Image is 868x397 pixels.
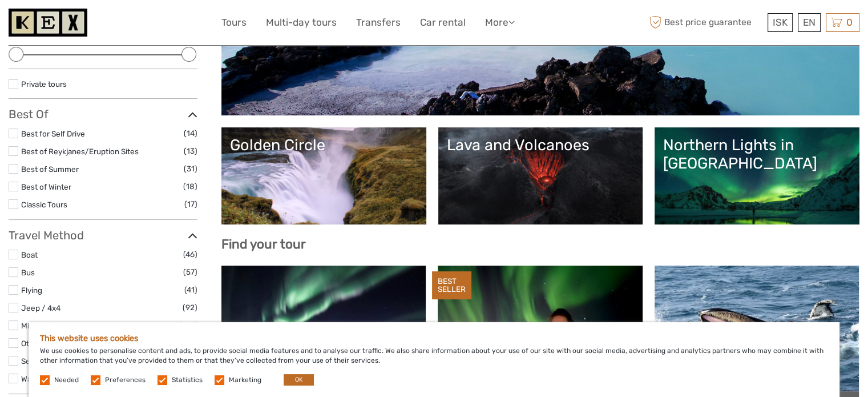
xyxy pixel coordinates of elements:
a: Self-Drive [21,356,57,366]
label: Marketing [229,375,261,385]
div: Lava and Volcanoes [447,136,635,154]
div: Golden Circle [230,136,418,154]
span: (41) [184,283,197,296]
a: Boat [21,250,38,259]
a: Tours [221,14,247,31]
a: Transfers [356,14,401,31]
a: More [485,14,515,31]
a: Lagoons, Nature Baths and Spas [230,27,851,107]
span: ISK [773,17,788,28]
span: (92) [183,301,197,314]
a: Northern Lights in [GEOGRAPHIC_DATA] [663,136,851,216]
a: Lava and Volcanoes [447,136,635,216]
label: Preferences [105,375,146,385]
a: Classic Tours [21,200,67,209]
span: Best price guarantee [647,13,765,32]
b: Find your tour [221,236,306,252]
a: Golden Circle [230,136,418,216]
a: Best of Summer [21,165,79,174]
h5: This website uses cookies [40,334,828,343]
a: Jeep / 4x4 [21,303,60,312]
a: Bus [21,268,35,277]
label: Statistics [172,375,203,385]
span: (13) [184,145,197,158]
a: Best for Self Drive [21,129,85,138]
span: (57) [183,266,197,279]
a: Best of Reykjanes/Eruption Sites [21,147,139,156]
span: (31) [184,162,197,175]
span: (14) [184,127,197,140]
div: EN [798,13,821,32]
span: (18) [183,180,197,193]
div: We use cookies to personalise content and ads, to provide social media features and to analyse ou... [29,322,839,397]
img: 1261-44dab5bb-39f8-40da-b0c2-4d9fce00897c_logo_small.jpg [9,9,87,37]
a: Walking [21,374,48,383]
a: Multi-day tours [266,14,337,31]
a: Other / Non-Travel [21,339,87,348]
div: BEST SELLER [432,271,471,300]
span: (17) [184,198,197,211]
label: Needed [54,375,79,385]
a: Best of Winter [21,182,71,191]
button: OK [284,374,314,386]
a: Mini Bus / Car [21,321,70,330]
p: We're away right now. Please check back later! [16,20,129,29]
span: (133) [179,319,197,332]
a: Flying [21,286,42,295]
h3: Travel Method [9,228,197,242]
h3: Best Of [9,107,197,121]
span: 0 [845,17,854,28]
span: (46) [183,248,197,261]
div: Northern Lights in [GEOGRAPHIC_DATA] [663,136,851,173]
a: Car rental [420,14,466,31]
a: Private tours [21,79,67,89]
button: Open LiveChat chat widget [131,18,145,31]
